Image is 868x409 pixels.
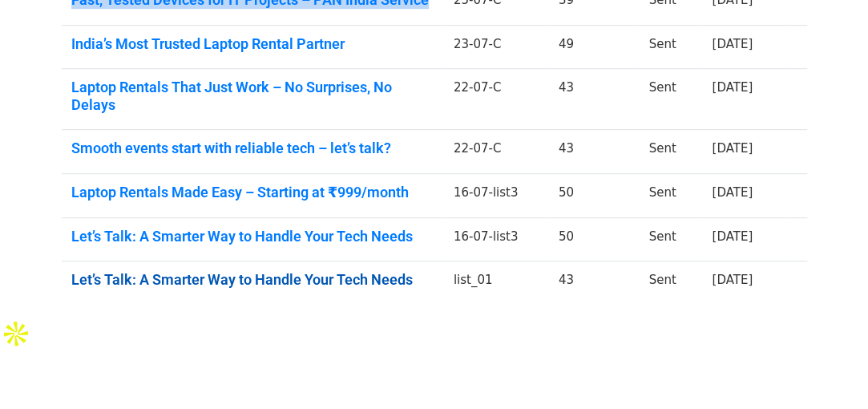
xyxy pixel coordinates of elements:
[712,185,753,200] a: [DATE]
[71,228,434,245] a: Let’s Talk: A Smarter Way to Handle Your Tech Needs
[444,261,549,305] td: list_01
[549,69,640,130] td: 43
[712,141,753,156] a: [DATE]
[71,35,434,53] a: India’s Most Trusted Laptop Rental Partner
[444,174,549,218] td: 16-07-list3
[549,217,640,261] td: 50
[71,271,434,289] a: Let’s Talk: A Smarter Way to Handle Your Tech Needs
[71,140,434,157] a: Smooth events start with reliable tech – let’s talk?
[444,69,549,130] td: 22-07-C
[639,261,702,305] td: Sent
[639,69,702,130] td: Sent
[549,174,640,218] td: 50
[712,273,753,287] a: [DATE]
[549,130,640,174] td: 43
[712,37,753,51] a: [DATE]
[549,25,640,69] td: 49
[712,80,753,95] a: [DATE]
[639,174,702,218] td: Sent
[788,332,868,409] iframe: Chat Widget
[639,130,702,174] td: Sent
[71,79,434,113] a: Laptop Rentals That Just Work – No Surprises, No Delays
[639,25,702,69] td: Sent
[549,261,640,305] td: 43
[444,130,549,174] td: 22-07-C
[444,25,549,69] td: 23-07-C
[712,229,753,244] a: [DATE]
[71,184,434,201] a: Laptop Rentals Made Easy – Starting at ₹999/month
[639,217,702,261] td: Sent
[444,217,549,261] td: 16-07-list3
